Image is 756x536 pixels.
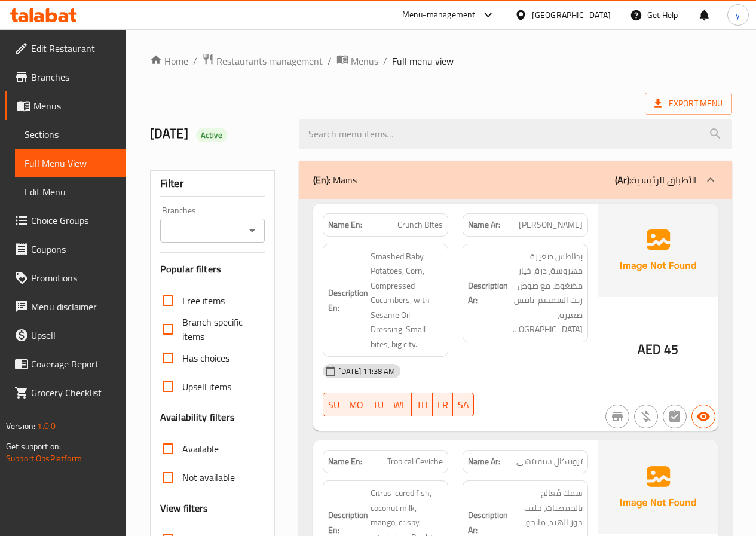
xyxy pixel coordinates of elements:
p: الأطباق الرئيسية [615,173,696,187]
h3: Availability filters [160,411,235,424]
span: 1.0.0 [37,418,56,434]
span: TH [417,396,428,414]
a: Home [150,54,188,68]
span: Edit Restaurant [31,41,117,56]
span: Get support on: [6,439,61,454]
a: Menus [336,53,378,69]
a: Edit Restaurant [5,34,126,63]
div: (En): Mains(Ar):الأطباق الرئيسية [299,161,732,199]
a: Promotions [5,264,126,292]
span: Free items [182,293,225,308]
span: Branches [31,70,117,84]
button: TU [368,393,388,416]
span: Upsell [31,328,117,342]
div: Active [196,128,227,142]
h2: [DATE] [150,125,285,143]
span: Export Menu [645,93,732,115]
h3: View filters [160,501,209,515]
span: TU [373,396,384,414]
span: Version: [6,418,35,434]
button: Purchased item [634,405,658,428]
a: Full Menu View [15,149,126,177]
span: Crunch Bites [397,219,443,231]
span: Promotions [31,271,117,285]
a: Support.OpsPlatform [6,451,82,466]
h3: Popular filters [160,262,265,276]
a: Coupons [5,235,126,264]
a: Coverage Report [5,350,126,378]
b: (Ar): [615,171,631,189]
span: Sections [25,127,117,142]
button: SU [323,393,344,416]
strong: Name En: [328,455,362,468]
span: Full menu view [392,54,454,68]
button: SA [453,393,474,416]
span: SU [328,396,339,414]
span: [PERSON_NAME] [519,219,583,231]
strong: Name En: [328,219,362,231]
li: / [328,54,332,68]
span: Has choices [182,351,229,365]
strong: Description Ar: [468,278,508,308]
span: AED [638,338,661,361]
span: Grocery Checklist [31,385,117,400]
li: / [193,54,197,68]
button: FR [433,393,453,416]
li: / [383,54,387,68]
span: Upsell items [182,379,231,394]
div: Filter [160,171,265,197]
a: Upsell [5,321,126,350]
span: 45 [664,338,678,361]
span: Not available [182,470,235,485]
a: Sections [15,120,126,149]
strong: Description En: [328,286,368,315]
span: MO [349,396,363,414]
span: تروبيكال سيفيتشي [516,455,583,468]
span: FR [437,396,448,414]
span: Choice Groups [31,213,117,228]
span: Edit Menu [25,185,117,199]
button: TH [412,393,433,416]
a: Grocery Checklist [5,378,126,407]
p: Mains [313,173,357,187]
span: SA [458,396,469,414]
input: search [299,119,732,149]
span: Branch specific items [182,315,256,344]
span: WE [393,396,407,414]
button: Not branch specific item [605,405,629,428]
img: Ae5nvW7+0k+MAAAAAElFTkSuQmCC [598,440,718,534]
span: Smashed Baby Potatoes, Corn, Compressed Cucumbers, with Sesame Oil Dressing. Small bites, big city. [371,249,443,352]
b: (En): [313,171,330,189]
span: Full Menu View [25,156,117,170]
a: Choice Groups [5,206,126,235]
button: Not has choices [663,405,687,428]
img: Ae5nvW7+0k+MAAAAAElFTkSuQmCC [598,204,718,297]
span: y [736,8,740,22]
button: MO [344,393,368,416]
a: Restaurants management [202,53,323,69]
span: [DATE] 11:38 AM [333,366,400,377]
span: Coverage Report [31,357,117,371]
strong: Name Ar: [468,219,500,231]
button: Open [244,222,261,239]
div: Menu-management [402,8,476,22]
a: Menu disclaimer [5,292,126,321]
a: Branches [5,63,126,91]
span: Menus [351,54,378,68]
a: Menus [5,91,126,120]
div: [GEOGRAPHIC_DATA] [532,8,611,22]
strong: Name Ar: [468,455,500,468]
span: Export Menu [654,96,723,111]
span: Menus [33,99,117,113]
button: Available [691,405,715,428]
span: Restaurants management [216,54,323,68]
button: WE [388,393,412,416]
span: Coupons [31,242,117,256]
span: Available [182,442,219,456]
span: بطاطس صغيرة مهروسة، ذرة، خيار مضغوط، مع صوص زيت السمسم. بايتس صغيرة، بيج سيتي. [510,249,583,337]
nav: breadcrumb [150,53,732,69]
span: Active [196,130,227,141]
span: Menu disclaimer [31,299,117,314]
a: Edit Menu [15,177,126,206]
span: Tropical Ceviche [387,455,443,468]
